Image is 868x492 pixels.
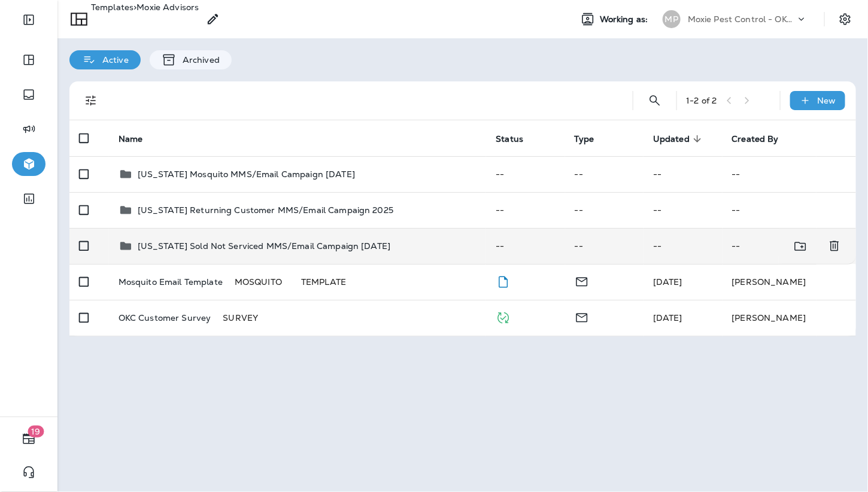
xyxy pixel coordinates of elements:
p: [US_STATE] Mosquito MMS/Email Campaign [DATE] [138,169,355,179]
span: 19 [28,426,44,438]
span: Updated [653,134,690,144]
p: Templates [91,2,133,30]
p: Archived [177,55,220,65]
button: 19 [12,427,45,451]
td: -- [486,192,564,228]
td: [PERSON_NAME] [723,264,856,300]
p: Moxie Advisors [133,2,199,30]
td: [PERSON_NAME] [723,300,856,336]
button: Expand Sidebar [12,8,45,32]
td: -- [565,156,644,192]
p: [US_STATE] Sold Not Serviced MMS/Email Campaign [DATE] [138,241,391,251]
span: J-P Scoville [653,312,682,323]
button: Delete [823,234,846,259]
p: New [818,96,836,105]
td: -- [644,228,722,264]
td: -- [486,228,564,264]
button: Settings [834,8,856,30]
p: Mosquito Email Template [119,276,223,288]
span: Email [575,311,589,322]
div: TEMPLATE [294,276,353,288]
span: Published [496,311,511,322]
span: Created By [732,133,794,144]
div: SURVEY [216,312,265,324]
span: Type [575,134,594,144]
td: -- [486,156,564,192]
td: -- [723,228,817,264]
span: TEMPLATE [294,277,353,287]
span: Created By [732,134,779,144]
span: Type [575,133,610,144]
p: OKC Customer Survey [119,312,211,324]
td: -- [565,228,644,264]
p: Active [96,55,129,65]
span: Email [575,275,589,286]
span: Name [119,134,143,144]
span: Working as: [600,14,651,25]
span: Status [496,133,539,144]
td: -- [644,156,722,192]
div: 1 - 2 of 2 [687,96,717,105]
span: Status [496,134,523,144]
td: -- [723,192,856,228]
td: -- [723,156,856,192]
button: Search Templates [643,89,667,113]
div: MOSQUITO [227,276,289,288]
span: SURVEY [216,312,265,323]
span: MOSQUITO [227,277,289,287]
button: Filters [79,89,103,113]
button: Move to folder [788,234,813,259]
p: [US_STATE] Returning Customer MMS/Email Campaign 2025 [138,205,393,215]
span: Shannon Davis [653,277,682,287]
td: -- [565,192,644,228]
span: Draft [496,275,511,286]
p: Moxie Pest Control - OKC [GEOGRAPHIC_DATA] [688,14,796,24]
span: Name [119,133,159,144]
span: Updated [653,133,705,144]
div: MP [663,10,681,28]
td: -- [644,192,722,228]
